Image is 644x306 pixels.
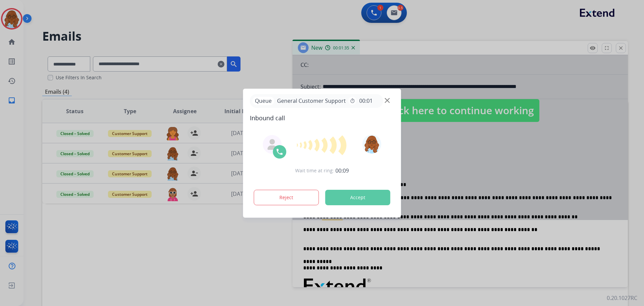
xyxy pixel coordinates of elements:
p: Queue [253,97,274,105]
img: avatar [362,135,381,154]
button: Accept [325,190,390,205]
span: General Customer Support [274,97,348,105]
img: agent-avatar [267,139,278,150]
span: Wait time at ring: [295,167,334,174]
mat-icon: timer [350,98,355,103]
img: call-icon [276,148,284,156]
img: close-button [385,98,390,103]
button: Reject [254,190,319,205]
p: 0.20.1027RC [607,294,637,302]
span: 00:01 [359,97,373,105]
span: Inbound call [250,113,394,123]
span: 00:09 [335,167,349,175]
